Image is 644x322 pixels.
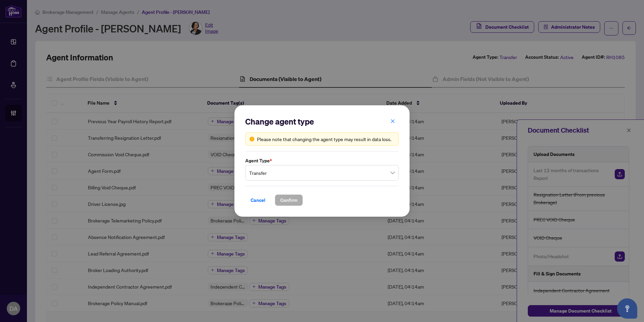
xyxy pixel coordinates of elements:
span: close [390,119,395,124]
div: Please note that changing the agent type may result in data loss. [257,135,394,143]
button: Open asap [617,298,637,319]
span: exclamation-circle [250,137,254,141]
h2: Change agent type [245,116,399,127]
label: Agent Type [245,157,399,164]
button: Cancel [245,194,271,206]
button: Confirm [275,194,303,206]
span: Transfer [249,166,395,179]
span: Cancel [251,195,265,206]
